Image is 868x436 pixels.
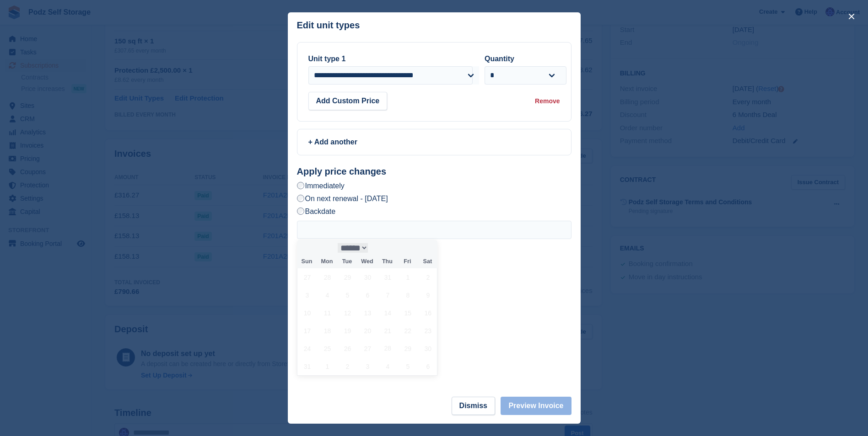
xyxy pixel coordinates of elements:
[379,340,397,357] span: August 28, 2025
[399,268,417,286] span: August 1, 2025
[318,286,336,304] span: August 4, 2025
[318,357,336,375] span: September 1, 2025
[399,357,417,375] span: September 5, 2025
[419,304,437,322] span: August 16, 2025
[379,357,397,375] span: September 4, 2025
[359,268,377,286] span: July 30, 2025
[298,340,316,357] span: August 24, 2025
[359,286,377,304] span: August 6, 2025
[399,322,417,340] span: August 22, 2025
[308,55,346,63] label: Unit type 1
[357,259,377,265] span: Wed
[297,181,345,191] label: Immediately
[419,286,437,304] span: August 9, 2025
[359,322,377,340] span: August 20, 2025
[359,304,377,322] span: August 13, 2025
[535,96,560,106] div: Remove
[359,357,377,375] span: September 3, 2025
[318,340,336,357] span: August 25, 2025
[379,304,397,322] span: August 14, 2025
[298,304,316,322] span: August 10, 2025
[308,92,388,110] button: Add Custom Price
[844,9,859,24] button: close
[419,268,437,286] span: August 2, 2025
[297,207,304,215] input: Backdate
[419,322,437,340] span: August 23, 2025
[419,340,437,357] span: August 30, 2025
[297,166,387,176] strong: Apply price changes
[452,397,495,415] button: Dismiss
[339,322,356,340] span: August 19, 2025
[339,304,356,322] span: August 12, 2025
[298,268,316,286] span: July 27, 2025
[297,194,388,203] label: On next renewal - [DATE]
[297,259,317,265] span: Sun
[501,397,571,415] button: Preview Invoice
[297,182,304,189] input: Immediately
[359,340,377,357] span: August 27, 2025
[419,357,437,375] span: September 6, 2025
[397,259,417,265] span: Fri
[339,357,356,375] span: September 2, 2025
[297,129,571,155] a: + Add another
[298,322,316,340] span: August 17, 2025
[339,340,356,357] span: August 26, 2025
[297,20,360,31] p: Edit unit types
[298,286,316,304] span: August 3, 2025
[297,195,304,202] input: On next renewal - [DATE]
[318,304,336,322] span: August 11, 2025
[339,268,356,286] span: July 29, 2025
[317,259,337,265] span: Mon
[318,322,336,340] span: August 18, 2025
[379,268,397,286] span: July 31, 2025
[417,259,437,265] span: Sat
[338,243,368,253] select: Month
[399,340,417,357] span: August 29, 2025
[379,322,397,340] span: August 21, 2025
[308,137,560,148] div: + Add another
[297,207,336,216] label: Backdate
[399,304,417,322] span: August 15, 2025
[339,286,356,304] span: August 5, 2025
[377,259,397,265] span: Thu
[318,268,336,286] span: July 28, 2025
[337,259,357,265] span: Tue
[399,286,417,304] span: August 8, 2025
[485,55,514,63] label: Quantity
[298,357,316,375] span: August 31, 2025
[379,286,397,304] span: August 7, 2025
